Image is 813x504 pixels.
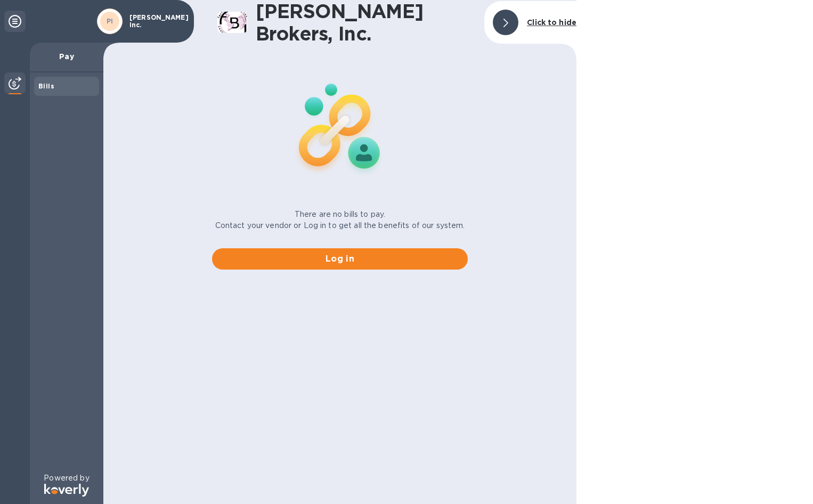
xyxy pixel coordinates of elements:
b: Click to hide [527,18,576,27]
b: PI [107,17,113,25]
img: Logo [44,484,89,497]
b: Bills [38,82,54,90]
button: Log in [212,248,468,270]
p: Pay [38,51,95,62]
p: Powered by [44,473,89,484]
span: Log in [221,253,459,265]
p: [PERSON_NAME] Inc. [129,14,183,29]
p: There are no bills to pay. Contact your vendor or Log in to get all the benefits of our system. [215,209,465,231]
